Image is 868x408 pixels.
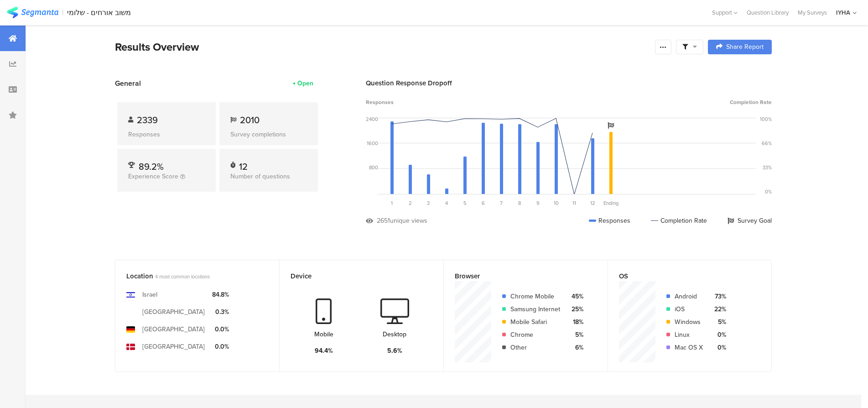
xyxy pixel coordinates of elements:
div: 0.0% [212,324,229,334]
i: Survey Goal [608,122,614,129]
div: Survey Goal [728,216,772,225]
span: 12 [590,199,595,207]
div: 45% [567,292,583,301]
span: 4 most common locations [155,273,210,280]
div: Completion Rate [651,216,707,225]
div: 12 [239,160,248,169]
span: 9 [536,199,540,207]
div: Android [675,292,703,301]
div: OS [619,271,745,281]
div: 0% [710,330,726,340]
div: Open [297,78,313,88]
div: Browser [455,271,582,281]
span: 10 [554,199,559,207]
div: Mac OS X [675,343,703,352]
span: 1 [391,199,393,207]
div: Results Overview [115,39,650,55]
div: 0.0% [212,342,229,351]
div: 66% [762,140,772,147]
div: 5% [710,317,726,327]
div: Chrome [510,330,560,340]
div: Question Response Dropoff [366,78,772,88]
div: 73% [710,292,726,301]
div: Responses [589,216,630,225]
div: Chrome Mobile [510,292,560,301]
img: segmanta logo [7,7,58,18]
div: 5.6% [387,346,402,356]
div: 33% [763,164,772,171]
div: 0.3% [212,307,229,317]
div: [GEOGRAPHIC_DATA] [142,307,205,317]
div: [GEOGRAPHIC_DATA] [142,324,205,334]
div: Responses [128,130,205,139]
div: Location [126,271,253,281]
div: 84.8% [212,290,229,299]
div: 5% [567,330,583,340]
div: 100% [760,115,772,123]
div: unique views [390,216,427,225]
div: Mobile Safari [510,317,560,327]
span: 4 [445,199,448,207]
div: 2400 [366,115,378,123]
div: 0% [765,188,772,195]
div: Survey completions [230,130,307,139]
div: Desktop [383,330,406,339]
div: 22% [710,304,726,314]
a: My Surveys [793,8,832,17]
div: 6% [567,343,583,352]
div: משוב אורחים - שלומי [67,8,131,17]
a: Question Library [742,8,793,17]
div: iOS [675,304,703,314]
span: 5 [463,199,467,207]
div: Samsung Internet [510,304,560,314]
div: 2651 [377,216,390,225]
div: Device [291,271,417,281]
div: Mobile [314,330,333,339]
span: Responses [366,98,394,106]
span: General [115,78,141,89]
div: 94.4% [315,346,333,356]
div: Support [712,5,738,20]
div: 800 [369,164,378,171]
span: 3 [427,199,430,207]
span: 7 [500,199,503,207]
span: 8 [518,199,521,207]
span: 2010 [240,113,260,127]
span: Completion Rate [730,98,772,106]
span: Number of questions [230,172,290,181]
div: IYHA [836,8,850,17]
div: Linux [675,330,703,340]
span: 89.2% [139,160,164,173]
div: Ending [602,199,620,207]
span: 2339 [137,113,158,127]
span: 2 [409,199,412,207]
div: Other [510,343,560,352]
div: 18% [567,317,583,327]
div: [GEOGRAPHIC_DATA] [142,342,205,351]
div: Windows [675,317,703,327]
span: Experience Score [128,172,178,181]
span: Share Report [726,44,764,50]
div: Israel [142,290,157,299]
span: 6 [482,199,485,207]
div: 25% [567,304,583,314]
span: 11 [572,199,576,207]
div: 0% [710,343,726,352]
div: 1600 [367,140,378,147]
div: | [62,7,63,18]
